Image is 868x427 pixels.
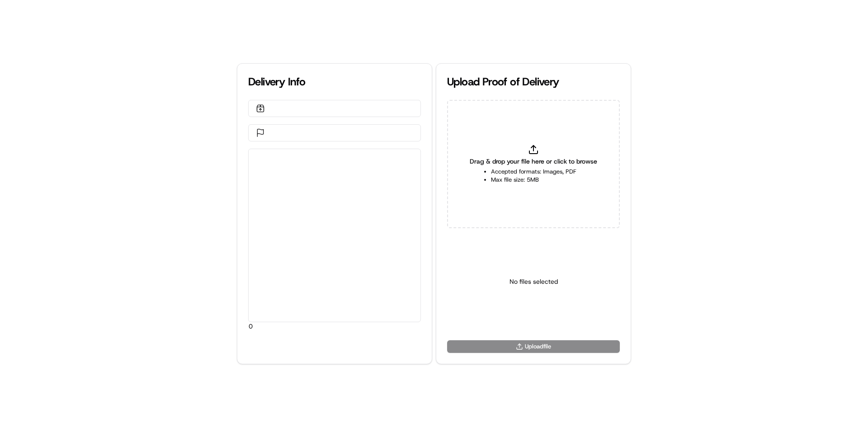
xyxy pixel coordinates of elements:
p: No files selected [509,277,558,286]
div: Upload Proof of Delivery [447,75,620,89]
div: 0 [249,149,420,322]
li: Max file size: 5MB [491,176,576,184]
span: Drag & drop your file here or click to browse [470,157,597,166]
div: Delivery Info [248,75,421,89]
li: Accepted formats: Images, PDF [491,168,576,176]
